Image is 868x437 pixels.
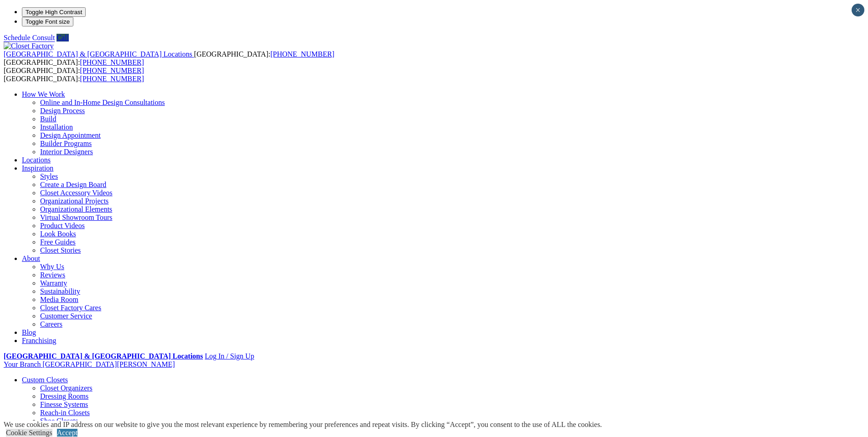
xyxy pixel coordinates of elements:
[56,34,69,42] a: Call
[40,312,92,320] a: Customer Service
[852,4,864,16] button: Close
[4,50,194,58] a: [GEOGRAPHIC_DATA] & [GEOGRAPHIC_DATA] Locations
[6,429,52,437] a: Cookie Settings
[40,287,80,295] a: Sustainability
[40,401,88,408] a: Finesse Systems
[4,360,175,368] a: Your Branch [GEOGRAPHIC_DATA][PERSON_NAME]
[22,7,86,17] button: Toggle High Contrast
[40,197,108,205] a: Organizational Projects
[40,189,113,197] a: Closet Accessory Videos
[40,131,101,139] a: Design Appointment
[4,421,602,429] div: We use cookies and IP address on our website to give you the most relevant experience by remember...
[40,384,92,392] a: Closet Organizers
[80,67,144,74] a: [PHONE_NUMBER]
[22,90,65,98] a: How We Work
[40,205,112,213] a: Organizational Elements
[22,156,51,164] a: Locations
[40,107,85,114] a: Design Process
[40,296,78,303] a: Media Room
[4,42,54,50] img: Closet Factory
[57,429,77,437] a: Accept
[270,50,334,58] a: [PHONE_NUMBER]
[40,140,92,147] a: Builder Programs
[22,337,56,344] a: Franchising
[4,50,334,66] span: [GEOGRAPHIC_DATA]: [GEOGRAPHIC_DATA]:
[40,409,90,416] a: Reach-in Closets
[40,392,88,400] a: Dressing Rooms
[40,123,73,131] a: Installation
[40,99,165,106] a: Online and In-Home Design Consultations
[42,360,175,368] span: [GEOGRAPHIC_DATA][PERSON_NAME]
[22,17,73,26] button: Toggle Font size
[40,238,76,246] a: Free Guides
[40,213,113,221] a: Virtual Showroom Tours
[4,352,203,360] a: [GEOGRAPHIC_DATA] & [GEOGRAPHIC_DATA] Locations
[205,352,254,360] a: Log In / Sign Up
[22,328,36,336] a: Blog
[40,263,64,271] a: Why Us
[22,376,68,384] a: Custom Closets
[40,320,62,328] a: Careers
[40,304,101,312] a: Closet Factory Cares
[80,58,144,66] a: [PHONE_NUMBER]
[40,172,58,180] a: Styles
[22,164,53,172] a: Inspiration
[4,67,144,83] span: [GEOGRAPHIC_DATA]: [GEOGRAPHIC_DATA]:
[26,9,82,16] span: Toggle High Contrast
[26,18,70,25] span: Toggle Font size
[40,181,106,188] a: Create a Design Board
[4,34,55,42] a: Schedule Consult
[22,255,40,262] a: About
[40,271,65,279] a: Reviews
[4,360,41,368] span: Your Branch
[40,148,93,156] a: Interior Designers
[40,230,76,238] a: Look Books
[80,75,144,83] a: [PHONE_NUMBER]
[4,50,192,58] span: [GEOGRAPHIC_DATA] & [GEOGRAPHIC_DATA] Locations
[40,115,56,123] a: Build
[40,222,85,229] a: Product Videos
[40,417,78,425] a: Shoe Closets
[40,279,67,287] a: Warranty
[40,246,81,254] a: Closet Stories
